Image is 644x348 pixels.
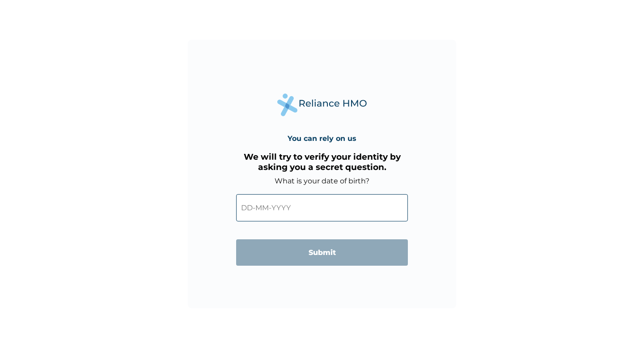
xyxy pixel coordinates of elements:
label: What is your date of birth? [275,177,369,185]
img: Reliance Health's Logo [277,93,367,116]
h3: We will try to verify your identity by asking you a secret question. [236,152,408,172]
input: Submit [236,239,408,266]
h4: You can rely on us [288,134,356,143]
input: DD-MM-YYYY [236,194,408,221]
